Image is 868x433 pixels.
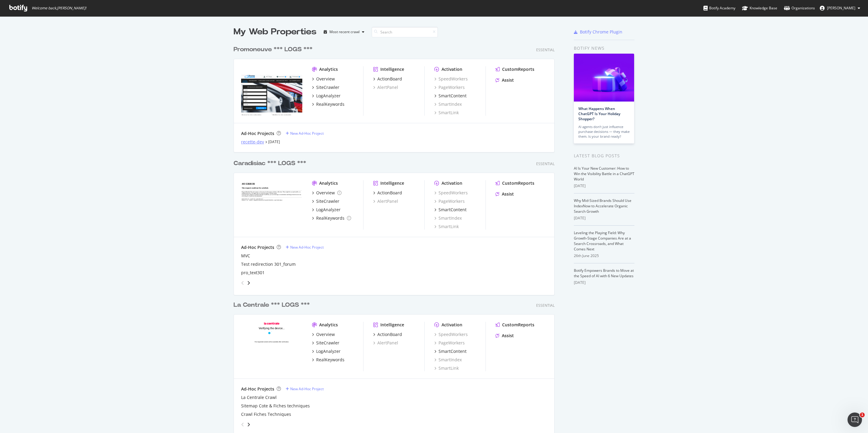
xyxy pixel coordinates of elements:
[434,215,462,221] a: SmartIndex
[434,84,465,90] a: PageWorkers
[247,280,251,286] div: angle-right
[241,244,274,250] div: Ad-Hoc Projects
[373,84,398,90] a: AlertPanel
[502,333,514,339] div: Assist
[239,420,247,429] div: angle-left
[442,66,462,72] div: Activation
[815,3,865,13] button: [PERSON_NAME]
[742,5,777,11] div: Knowledge Base
[439,207,467,213] div: SmartContent
[574,215,634,221] div: [DATE]
[286,131,324,136] a: New Ad-Hoc Project
[290,131,324,136] div: New Ad-Hoc Project
[286,386,324,391] a: New Ad-Hoc Project
[434,207,467,213] a: SmartContent
[241,139,264,145] a: recette-dev
[312,198,339,204] a: SiteCrawler
[312,331,335,337] a: Overview
[316,190,335,196] div: Overview
[241,411,291,417] a: Crawl Fiches Techniques
[495,191,514,197] a: Assist
[241,386,274,392] div: Ad-Hoc Projects
[536,47,555,52] div: Essential
[434,331,468,337] a: SpeedWorkers
[241,394,277,400] a: La Centrale Crawl
[434,365,459,371] a: SmartLink
[495,66,534,72] a: CustomReports
[434,110,459,116] a: SmartLink
[312,76,335,82] a: Overview
[827,5,855,11] span: NASSAR Léa
[312,207,341,213] a: LogAnalyzer
[241,270,265,276] a: pro_text301
[380,322,404,328] div: Intelligence
[312,93,341,99] a: LogAnalyzer
[377,190,402,196] div: ActionBoard
[578,106,620,121] a: What Happens When ChatGPT Is Your Holiday Shopper?
[316,84,339,90] div: SiteCrawler
[495,333,514,339] a: Assist
[372,27,438,37] input: Search
[241,253,250,259] a: MVC
[574,268,634,278] a: Botify Empowers Brands to Move at the Speed of AI with 6 New Updates
[574,152,634,159] div: Latest Blog Posts
[574,45,634,52] div: Botify news
[574,198,631,214] a: Why Mid-Sized Brands Should Use IndexNow to Accelerate Organic Search Growth
[241,322,302,371] img: lacentrale.fr
[574,166,634,182] a: AI Is Your New Customer: How to Win the Visibility Battle in a ChatGPT World
[536,161,555,166] div: Essential
[495,180,534,186] a: CustomReports
[434,357,462,363] a: SmartIndex
[574,183,634,189] div: [DATE]
[316,340,339,346] div: SiteCrawler
[502,180,534,186] div: CustomReports
[439,348,467,354] div: SmartContent
[268,139,280,144] a: [DATE]
[241,261,296,267] div: Test redirection 301_forum
[247,422,251,428] div: angle-right
[434,340,465,346] a: PageWorkers
[574,280,634,285] div: [DATE]
[434,190,468,196] div: SpeedWorkers
[439,93,467,99] div: SmartContent
[380,66,404,72] div: Intelligence
[32,6,86,11] span: Welcome back, [PERSON_NAME] !
[290,245,324,250] div: New Ad-Hoc Project
[312,340,339,346] a: SiteCrawler
[536,303,555,308] div: Essential
[316,76,335,82] div: Overview
[329,30,360,34] div: Most recent crawl
[373,340,398,346] a: AlertPanel
[848,413,862,427] iframe: Intercom live chat
[321,27,367,37] button: Most recent crawl
[434,101,462,107] a: SmartIndex
[373,198,398,204] a: AlertPanel
[434,93,467,99] a: SmartContent
[373,331,402,337] a: ActionBoard
[434,348,467,354] a: SmartContent
[312,101,344,107] a: RealKeywords
[784,5,815,11] div: Organizations
[312,357,344,363] a: RealKeywords
[434,224,459,230] a: SmartLink
[316,93,341,99] div: LogAnalyzer
[241,66,302,115] img: promoneuve.fr
[580,29,622,35] div: Botify Chrome Plugin
[574,230,631,252] a: Leveling the Playing Field: Why Growth-Stage Companies Are at a Search Crossroads, and What Comes...
[502,77,514,83] div: Assist
[703,5,735,11] div: Botify Academy
[495,77,514,83] a: Assist
[312,190,341,196] a: Overview
[860,413,865,417] span: 1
